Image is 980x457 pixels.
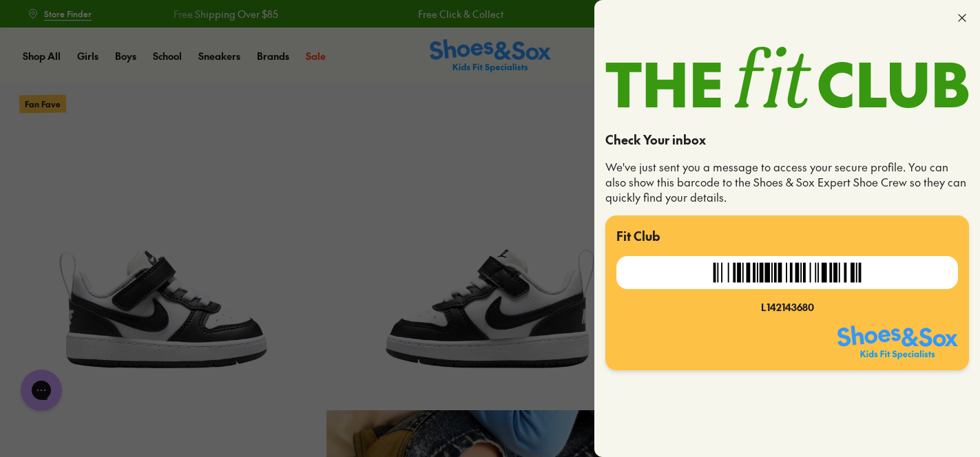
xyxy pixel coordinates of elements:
p: Fit Club [616,226,958,245]
img: 2ynFxkAAAAGSURBVAMApW404JW+dfwAAAAASUVORK5CYII= [707,256,868,289]
p: We've just sent you a message to access your secure profile. You can also show this barcode to th... [605,160,969,205]
img: TheFitClub_Landscape_2a1d24fe-98f1-4588-97ac-f3657bedce49.svg [605,47,969,108]
button: Gorgias live chat [7,5,48,46]
img: SNS_Logo_Responsive.svg [837,326,958,359]
div: L142143680 [616,300,958,315]
p: Check Your inbox [605,130,969,149]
